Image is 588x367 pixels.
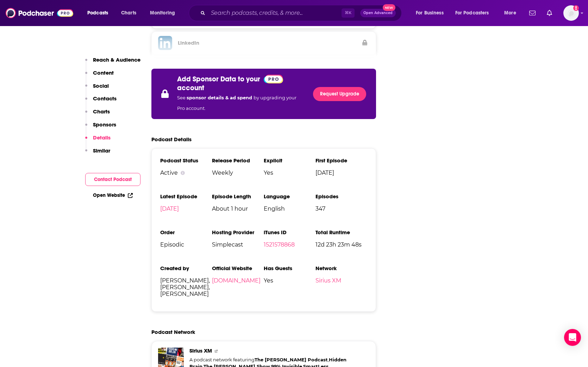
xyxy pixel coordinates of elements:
[160,229,212,236] h3: Order
[93,95,117,102] p: Contacts
[264,241,295,248] a: 1521578868
[160,193,212,200] h3: Latest Episode
[93,121,116,128] p: Sponsors
[360,9,396,17] button: Open AdvancedNew
[315,241,367,248] span: 12d 23h 23m 48s
[117,7,140,19] a: Charts
[85,95,117,108] button: Contacts
[315,193,367,200] h3: Episodes
[383,4,395,11] span: New
[93,56,140,63] p: Reach & Audience
[93,69,114,76] p: Content
[208,7,342,19] input: Search podcasts, credits, & more...
[160,241,212,248] span: Episodic
[313,87,366,101] a: Request Upgrade
[499,7,525,19] button: open menu
[264,277,315,284] span: Yes
[563,5,579,21] img: User Profile
[212,205,264,212] span: About 1 hour
[212,241,264,248] span: Simplecast
[564,329,581,346] div: Open Intercom Messenger
[6,6,73,20] img: Podchaser - Follow, Share and Rate Podcasts
[195,5,408,21] div: Search podcasts, credits, & more...
[189,348,218,354] a: Sirius XM
[167,344,178,356] img: Hidden Brain
[93,134,111,141] p: Details
[212,193,264,200] h3: Episode Length
[264,169,315,176] span: Yes
[212,265,264,272] h3: Official Website
[264,205,315,212] span: English
[255,357,328,362] a: The [PERSON_NAME] Podcast
[177,346,188,358] img: The Megyn Kelly Show
[315,229,367,236] h3: Total Runtime
[563,5,579,21] span: Logged in as nilam.mukherjee
[150,8,175,18] span: Monitoring
[212,229,264,236] h3: Hosting Provider
[187,95,254,100] span: sponsor details & ad spend
[85,134,111,147] button: Details
[315,277,341,284] a: Sirius XM
[93,82,109,89] p: Social
[121,8,136,18] span: Charts
[526,7,538,19] a: Show notifications dropdown
[155,353,167,365] img: 99% Invisible
[328,357,329,362] span: ,
[315,169,367,176] span: [DATE]
[177,83,204,92] p: account
[145,7,184,19] button: open menu
[85,173,140,186] button: Contact Podcast
[264,74,283,83] a: Pro website
[315,205,367,212] span: 347
[165,355,177,366] img: SmartLess
[455,8,489,18] span: For Podcasters
[93,192,133,198] a: Open Website
[160,205,179,212] a: [DATE]
[82,7,117,19] button: open menu
[85,121,116,134] button: Sponsors
[93,108,110,115] p: Charts
[504,8,516,18] span: More
[87,8,108,18] span: Podcasts
[264,265,315,272] h3: Has Guests
[157,343,168,355] img: The Mel Robbins Podcast
[264,75,283,83] img: Podchaser Pro
[160,157,212,164] h3: Podcast Status
[416,8,444,18] span: For Business
[544,7,555,19] a: Show notifications dropdown
[264,229,315,236] h3: iTunes ID
[411,7,452,19] button: open menu
[315,265,367,272] h3: Network
[212,169,264,176] span: Weekly
[342,8,355,18] span: ⌘ K
[264,157,315,164] h3: Explicit
[451,7,499,19] button: open menu
[85,69,114,82] button: Content
[160,169,212,176] div: Active
[212,157,264,164] h3: Release Period
[264,193,315,200] h3: Language
[573,5,579,11] svg: Add a profile image
[212,277,261,284] a: [DOMAIN_NAME]
[177,92,305,113] p: See by upgrading your Pro account.
[85,147,110,160] button: Similar
[85,82,109,95] button: Social
[160,265,212,272] h3: Created by
[85,56,140,69] button: Reach & Audience
[315,157,367,164] h3: First Episode
[177,75,260,83] p: Add Sponsor Data to your
[160,277,212,297] span: [PERSON_NAME], [PERSON_NAME], [PERSON_NAME]
[563,5,579,21] button: Show profile menu
[85,108,110,121] button: Charts
[151,329,195,335] h2: Podcast Network
[151,136,192,143] h2: Podcast Details
[363,11,393,15] span: Open Advanced
[93,147,110,154] p: Similar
